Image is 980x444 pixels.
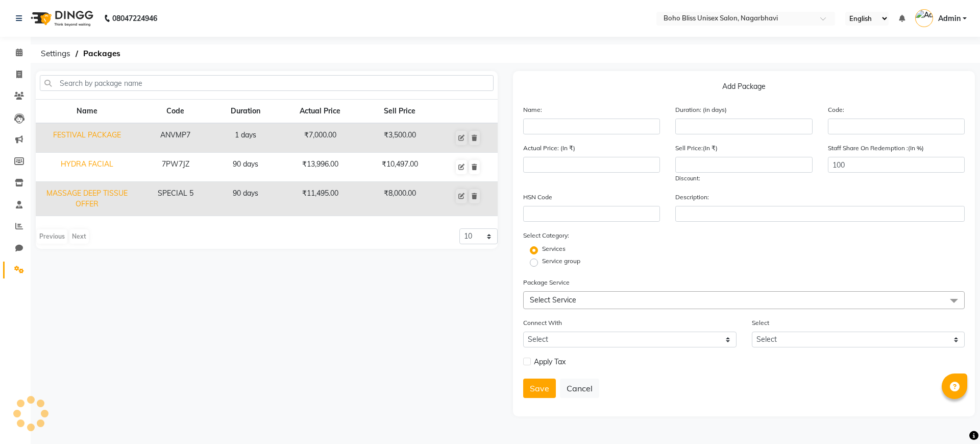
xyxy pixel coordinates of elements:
td: ANVMP7 [138,123,213,153]
th: Duration [213,100,278,124]
th: Name [36,100,138,124]
td: ₹11,495.00 [279,182,362,216]
img: logo [26,4,96,33]
span: Discount: [675,175,700,182]
th: Sell Price [362,100,438,124]
img: Admin [915,9,933,27]
td: FESTIVAL PACKAGE [36,123,138,153]
td: MASSAGE DEEP TISSUE OFFER [36,182,138,216]
label: Actual Price: (In ₹) [523,144,575,153]
label: Package Service [523,278,570,287]
td: HYDRA FACIAL [36,153,138,182]
td: ₹10,497.00 [362,153,438,182]
label: Description: [675,193,709,202]
span: Settings [36,44,76,63]
input: Search by package name [40,75,494,91]
td: ₹8,000.00 [362,182,438,216]
span: Admin [938,13,961,24]
label: Code: [828,105,844,114]
label: Name: [523,105,542,114]
td: 90 days [213,182,278,216]
td: SPECIAL 5 [138,182,213,216]
label: Staff Share On Redemption :(In %) [828,144,924,153]
span: Packages [78,44,126,63]
button: Cancel [560,379,599,398]
td: 7PW7JZ [138,153,213,182]
td: ₹13,996.00 [279,153,362,182]
td: 90 days [213,153,278,182]
th: Actual Price [279,100,362,124]
span: Apply Tax [534,357,566,367]
td: ₹3,500.00 [362,123,438,153]
label: HSN Code [523,193,552,202]
span: Select Service [530,295,576,305]
label: Select Category: [523,231,569,240]
td: ₹7,000.00 [279,123,362,153]
label: Sell Price:(In ₹) [675,144,718,153]
td: 1 days [213,123,278,153]
label: Duration: (in days) [675,105,727,114]
button: Save [523,379,556,398]
b: 08047224946 [112,4,157,33]
th: Code [138,100,213,124]
label: Select [752,318,769,328]
label: Connect With [523,318,562,328]
label: Service group [542,256,580,266]
label: Services [542,244,566,253]
p: Add Package [523,81,965,96]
